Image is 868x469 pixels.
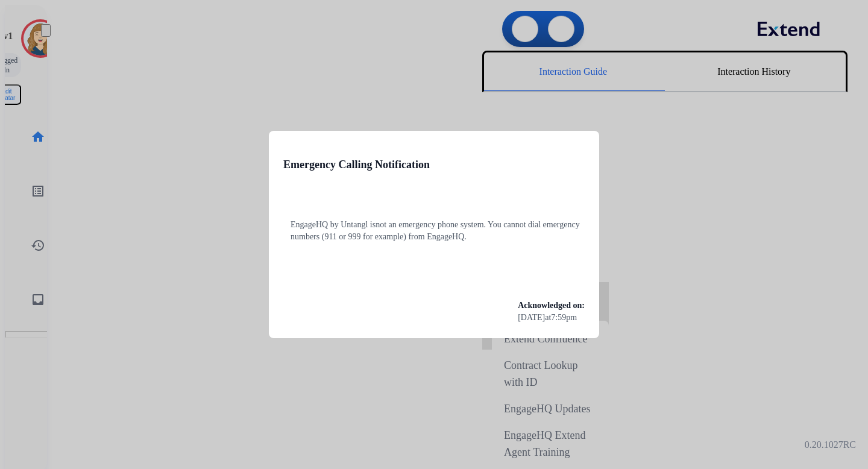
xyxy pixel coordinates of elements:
span: not an emergency phone system [376,220,483,229]
h3: Emergency Calling Notification [283,156,430,173]
span: Acknowledged on: [518,301,585,310]
p: EngageHQ by Untangl is . You cannot dial emergency numbers (911 or 999 for example) from EngageHQ. [291,219,592,243]
span: [DATE] [518,312,545,324]
div: at [518,312,585,324]
span: 7:59pm [551,312,577,324]
p: 0.20.1027RC [805,438,856,452]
